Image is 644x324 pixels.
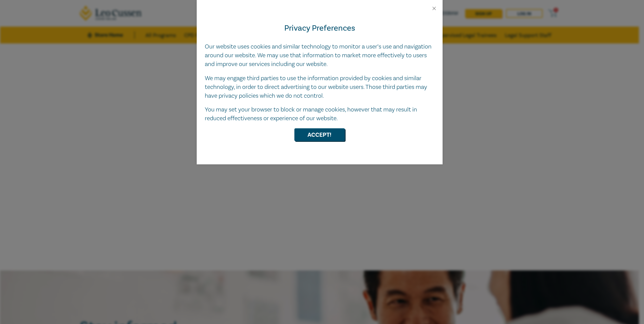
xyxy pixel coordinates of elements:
h4: Privacy Preferences [205,22,434,34]
button: Accept! [294,128,345,141]
p: Our website uses cookies and similar technology to monitor a user’s use and navigation around our... [205,42,434,69]
p: You may set your browser to block or manage cookies, however that may result in reduced effective... [205,105,434,123]
p: We may engage third parties to use the information provided by cookies and similar technology, in... [205,74,434,100]
button: Close [431,5,437,11]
